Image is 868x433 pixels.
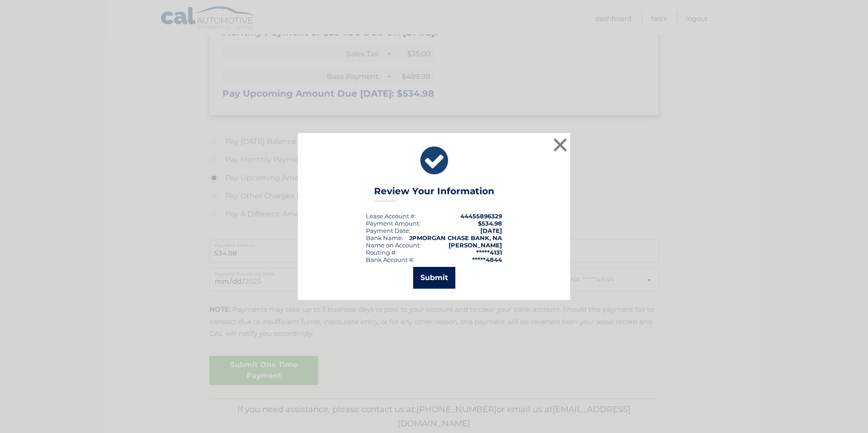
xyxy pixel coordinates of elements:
[366,220,420,227] div: Payment Amount:
[366,227,410,234] div: :
[409,234,502,241] strong: JPMORGAN CHASE BANK, NA
[460,212,502,220] strong: 44455896329
[374,186,494,202] h3: Review Your Information
[449,241,502,249] strong: [PERSON_NAME]
[366,212,416,220] div: Lease Account #:
[366,249,397,256] div: Routing #:
[366,227,409,234] span: Payment Date
[366,256,414,263] div: Bank Account #:
[366,241,421,249] div: Name on Account:
[413,267,455,289] button: Submit
[478,220,502,227] span: $534.98
[366,234,403,241] div: Bank Name:
[551,136,569,154] button: ×
[480,227,502,234] span: [DATE]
